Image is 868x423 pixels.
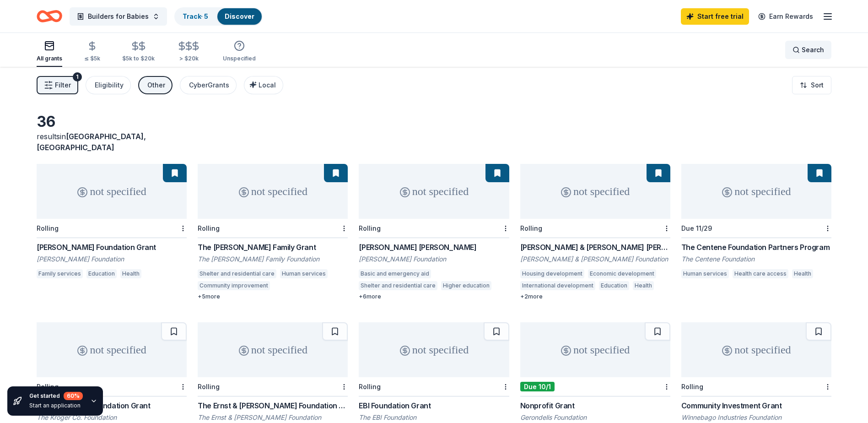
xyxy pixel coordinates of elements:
div: EBI Foundation Grant [359,400,509,411]
div: Other [147,80,165,91]
div: Health [792,269,813,278]
div: The Centene Foundation Partners Program [681,242,831,253]
span: Search [802,44,824,55]
span: Sort [811,80,824,91]
a: not specifiedRolling[PERSON_NAME] [PERSON_NAME][PERSON_NAME] FoundationBasic and emergency aidShe... [359,164,509,300]
div: [PERSON_NAME] & [PERSON_NAME] [PERSON_NAME] [520,242,670,253]
a: not specifiedRolling[PERSON_NAME] & [PERSON_NAME] [PERSON_NAME][PERSON_NAME] & [PERSON_NAME] Foun... [520,164,670,300]
div: Community improvement [198,281,270,290]
button: > $20k [177,37,201,67]
div: not specified [520,164,670,219]
div: Gerondelis Foundation [520,413,670,422]
a: Discover [225,12,254,20]
button: Eligibility [86,76,131,94]
button: $5k to $20k [122,37,155,67]
button: ≤ $5k [84,37,100,67]
div: 1 [73,72,82,81]
div: [PERSON_NAME] [PERSON_NAME] [359,242,509,253]
div: Higher education [441,281,491,290]
div: The Ernst & [PERSON_NAME] Foundation Grant [198,400,348,411]
div: Rolling [198,383,220,390]
div: Rolling [681,383,703,390]
div: Housing development [520,269,584,278]
div: not specified [198,322,348,377]
div: Basic and emergency aid [359,269,431,278]
div: Get started [29,392,83,400]
a: Home [37,5,62,27]
button: All grants [37,37,62,67]
div: Rolling [520,224,542,232]
button: CyberGrants [180,76,237,94]
div: All grants [37,55,62,62]
div: 36 [37,113,187,131]
button: Filter1 [37,76,78,94]
button: Other [138,76,173,94]
div: results [37,131,187,153]
div: [PERSON_NAME] Foundation Grant [37,242,187,253]
a: not specifiedDue 11/29The Centene Foundation Partners ProgramThe Centene FoundationHuman services... [681,164,831,281]
div: Community Investment Grant [681,400,831,411]
div: Family services [37,269,83,278]
div: Health [120,269,141,278]
div: not specified [520,322,670,377]
span: Filter [55,80,71,91]
a: Start free trial [681,8,749,25]
div: Human services [681,269,729,278]
button: Track· 5Discover [174,7,263,26]
button: Unspecified [223,37,256,67]
div: Due 10/1 [520,382,555,391]
div: Due 11/29 [681,224,712,232]
div: > $20k [177,55,201,62]
div: Winnebago Industries Foundation [681,413,831,422]
a: not specifiedRollingThe [PERSON_NAME] Family GrantThe [PERSON_NAME] Family FoundationShelter and ... [198,164,348,300]
div: Shelter and residential care [198,269,276,278]
div: The [PERSON_NAME] Family Grant [198,242,348,253]
div: Health care access [733,269,788,278]
div: Human services [280,269,328,278]
button: Search [785,41,831,59]
a: not specifiedRolling[PERSON_NAME] Foundation Grant[PERSON_NAME] FoundationFamily servicesEducatio... [37,164,187,281]
div: Shelter and residential care [359,281,437,290]
div: ≤ $5k [84,55,100,62]
div: Rolling [198,224,220,232]
div: Rolling [359,383,381,390]
div: The [PERSON_NAME] Family Foundation [198,255,348,264]
div: The Centene Foundation [681,255,831,264]
span: Local [259,81,276,89]
div: $5k to $20k [122,55,155,62]
a: Earn Rewards [753,8,819,25]
div: not specified [37,322,187,377]
div: The EBI Foundation [359,413,509,422]
span: Builders for Babies [88,11,149,22]
div: + 2 more [520,293,670,300]
div: not specified [359,164,509,219]
button: Sort [792,76,831,94]
div: not specified [198,164,348,219]
button: Builders for Babies [70,7,167,26]
div: International development [520,281,595,290]
div: not specified [359,322,509,377]
div: [PERSON_NAME] Foundation [37,255,187,264]
div: Eligibility [95,80,124,91]
span: [GEOGRAPHIC_DATA], [GEOGRAPHIC_DATA] [37,132,146,152]
button: Local [244,76,283,94]
div: CyberGrants [189,80,229,91]
div: not specified [681,322,831,377]
div: 60 % [64,392,83,400]
div: Start an application [29,402,83,409]
div: not specified [37,164,187,219]
div: [PERSON_NAME] & [PERSON_NAME] Foundation [520,255,670,264]
div: not specified [681,164,831,219]
div: Rolling [359,224,381,232]
div: Education [599,281,629,290]
div: Education [86,269,117,278]
a: Track· 5 [183,12,208,20]
div: The Ernst & [PERSON_NAME] Foundation [198,413,348,422]
div: Rolling [37,224,59,232]
div: + 5 more [198,293,348,300]
div: Health [633,281,654,290]
div: Unspecified [223,55,256,62]
div: [PERSON_NAME] Foundation [359,255,509,264]
div: Nonprofit Grant [520,400,670,411]
div: + 6 more [359,293,509,300]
